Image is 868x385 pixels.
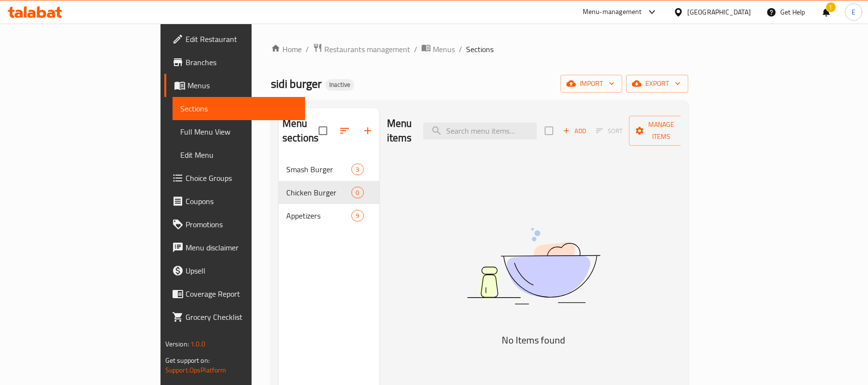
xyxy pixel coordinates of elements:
span: Add item [559,124,590,138]
a: Menu disclaimer [164,236,306,259]
button: Manage items [629,116,694,146]
span: 9 [352,211,363,220]
div: Chicken Burger0 [279,181,379,204]
a: Restaurants management [313,43,410,55]
span: import [568,78,614,90]
span: Menu disclaimer [186,242,298,253]
div: Smash Burger3 [279,158,379,181]
button: import [561,75,622,93]
span: Choice Groups [186,172,298,184]
a: Promotions [164,213,306,236]
span: 0 [352,188,363,197]
a: Choice Groups [164,166,306,190]
span: Edit Restaurant [186,33,298,45]
span: export [634,78,681,90]
a: Menus [164,74,306,97]
span: Full Menu View [180,126,298,137]
span: Edit Menu [180,149,298,161]
a: Grocery Checklist [164,305,306,329]
span: Branches [186,56,298,68]
span: Appetizers [286,210,351,221]
span: 1.0.0 [190,338,205,350]
span: E [852,7,855,17]
a: Full Menu View [173,120,306,143]
span: Sort items [590,124,629,138]
span: 3 [352,165,363,174]
img: dish.svg [413,202,654,330]
span: Menus [433,43,455,55]
span: Promotions [186,219,298,230]
span: Coverage Report [186,288,298,300]
span: Upsell [186,265,298,276]
a: Coupons [164,190,306,213]
li: / [414,43,417,55]
a: Upsell [164,259,306,282]
a: Sections [173,97,306,120]
nav: Menu sections [279,154,379,231]
div: Menu-management [583,6,642,18]
div: Appetizers9 [279,204,379,227]
input: search [423,123,537,139]
nav: breadcrumb [271,43,688,55]
a: Edit Restaurant [164,27,306,51]
li: / [306,43,309,55]
span: sidi burger [271,73,321,95]
span: Smash Burger [286,164,351,175]
span: Menus [187,80,298,91]
span: Sort sections [333,119,356,142]
li: / [459,43,462,55]
span: Coupons [186,195,298,207]
div: items [351,187,363,198]
h2: Menu items [387,116,412,145]
button: export [626,75,688,93]
span: Restaurants management [324,43,410,55]
span: Sections [180,103,298,114]
span: Inactive [325,81,354,89]
a: Branches [164,51,306,74]
a: Coverage Report [164,282,306,305]
a: Menus [421,43,455,55]
h5: No Items found [413,332,654,348]
span: Select all sections [313,121,333,141]
span: Add [561,125,588,137]
button: Add [559,124,590,138]
span: Chicken Burger [286,187,351,198]
span: Get support on: [165,354,210,367]
div: Inactive [325,79,354,91]
button: Add section [356,119,379,142]
span: Version: [165,338,189,350]
span: Grocery Checklist [186,311,298,323]
div: [GEOGRAPHIC_DATA] [687,7,751,17]
span: Sections [466,43,494,55]
span: Manage items [637,119,686,143]
a: Edit Menu [173,143,306,166]
a: Support.OpsPlatform [165,364,227,376]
